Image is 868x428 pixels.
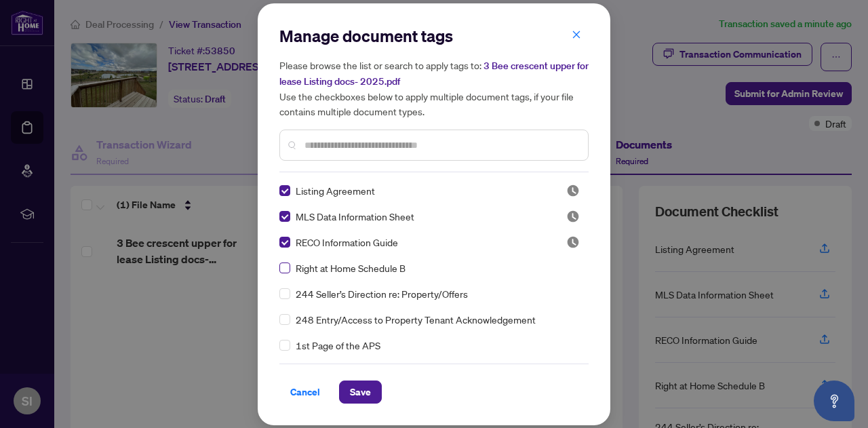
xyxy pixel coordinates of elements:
h2: Manage document tags [279,25,589,47]
h5: Please browse the list or search to apply tags to: Use the checkboxes below to apply multiple doc... [279,58,589,119]
button: Save [339,381,382,404]
span: 3 Bee crescent upper for lease Listing docs- 2025.pdf [279,60,589,87]
span: Save [350,381,371,403]
span: 244 Seller’s Direction re: Property/Offers [296,286,468,301]
span: 1st Page of the APS [296,338,380,353]
img: status [566,210,580,223]
span: RECO Information Guide [296,235,398,250]
span: 248 Entry/Access to Property Tenant Acknowledgement [296,312,536,327]
span: Listing Agreement [296,183,375,198]
span: Right at Home Schedule B [296,260,406,275]
span: Pending Review [566,235,580,249]
img: status [566,235,580,249]
img: status [566,184,580,197]
button: Open asap [814,381,854,421]
button: Cancel [279,381,331,404]
span: Cancel [290,381,320,403]
span: Pending Review [566,184,580,197]
span: MLS Data Information Sheet [296,209,414,224]
span: Pending Review [566,210,580,223]
span: close [572,30,581,39]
